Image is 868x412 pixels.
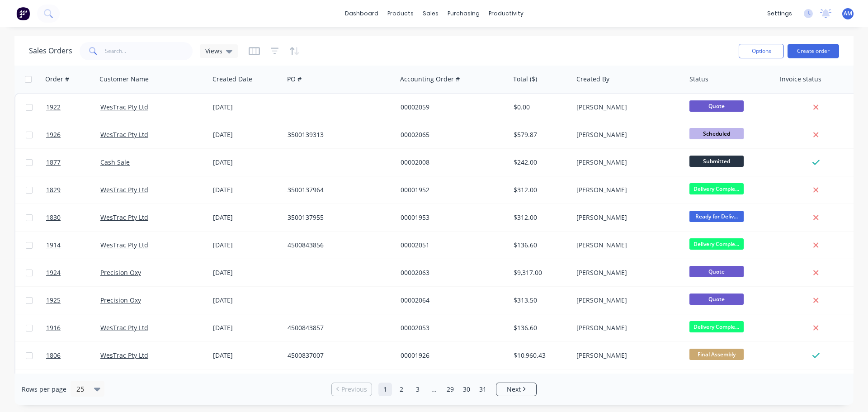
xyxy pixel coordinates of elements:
div: [PERSON_NAME] [576,213,677,222]
a: WesTrac Pty Ltd [100,130,148,139]
span: AM [844,9,852,18]
div: 00002008 [401,158,501,167]
div: Status [689,75,708,84]
span: Submitted [689,156,744,167]
a: Page 1 is your current page [378,383,392,396]
div: $136.60 [514,241,567,250]
a: WesTrac Pty Ltd [100,185,148,194]
span: 1914 [46,241,61,250]
a: Previous page [332,385,372,394]
div: 3500139313 [288,130,388,139]
div: [DATE] [213,351,280,360]
div: [DATE] [213,103,280,112]
div: 00001952 [401,185,501,194]
button: Options [739,44,784,58]
span: 1830 [46,213,61,222]
a: Precision Oxy [100,296,141,304]
span: Quote [689,100,744,112]
div: $312.00 [514,213,567,222]
div: [PERSON_NAME] [576,296,677,305]
div: 00002059 [401,103,501,112]
div: Accounting Order # [400,75,460,84]
div: $10,960.43 [514,351,567,360]
ul: Pagination [328,383,540,396]
div: Total ($) [513,75,537,84]
div: 4500843857 [288,323,388,332]
div: $579.87 [514,130,567,139]
div: $0.00 [514,103,567,112]
span: Quote [689,294,744,305]
div: [DATE] [213,185,280,194]
a: Page 29 [443,383,457,396]
a: 1830 [46,204,100,231]
input: Search... [105,42,193,60]
span: 1925 [46,296,61,305]
span: 1922 [46,103,61,112]
div: 3500137955 [288,213,388,222]
div: [PERSON_NAME] [576,158,677,167]
div: 00002053 [401,323,501,332]
div: [PERSON_NAME] [576,351,677,360]
a: 1924 [46,259,100,286]
span: 1924 [46,268,61,277]
div: [DATE] [213,268,280,277]
a: 1877 [46,149,100,176]
a: Page 3 [411,383,425,396]
a: WesTrac Pty Ltd [100,323,148,332]
a: WesTrac Pty Ltd [100,351,148,360]
div: [DATE] [213,130,280,139]
a: Page 2 [395,383,408,396]
div: $313.50 [514,296,567,305]
div: [DATE] [213,323,280,332]
div: [DATE] [213,213,280,222]
span: 1877 [46,158,61,167]
div: [PERSON_NAME] [576,241,677,250]
span: Quote [689,266,744,277]
div: sales [418,7,443,20]
button: Create order [788,44,839,58]
a: 1914 [46,232,100,259]
a: Next page [496,385,536,394]
a: WesTrac Pty Ltd [100,213,148,222]
div: $242.00 [514,158,567,167]
span: Rows per page [22,385,66,394]
div: $136.60 [514,323,567,332]
span: Ready for Deliv... [689,211,744,222]
div: 3500137964 [288,185,388,194]
div: Customer Name [99,75,149,84]
a: 1829 [46,176,100,204]
span: Scheduled [689,128,744,139]
span: Delivery Comple... [689,321,744,332]
span: Previous [341,385,367,394]
div: 00001926 [401,351,501,360]
div: [PERSON_NAME] [576,323,677,332]
div: Invoice status [780,75,821,84]
a: Jump forward [427,383,441,396]
div: settings [763,7,797,20]
a: Cash Sale [100,158,130,166]
div: [PERSON_NAME] [576,103,677,112]
span: Delivery Comple... [689,238,744,250]
div: Order # [45,75,69,84]
div: Created Date [212,75,252,84]
a: 1925 [46,287,100,314]
a: 1926 [46,121,100,148]
div: purchasing [443,7,484,20]
a: WesTrac Pty Ltd [100,241,148,249]
div: [PERSON_NAME] [576,185,677,194]
div: $312.00 [514,185,567,194]
a: Page 30 [460,383,473,396]
a: 1796 [46,369,100,397]
span: Final Assembly [689,349,744,360]
span: 1829 [46,185,61,194]
a: WesTrac Pty Ltd [100,103,148,111]
span: Next [507,385,521,394]
a: Precision Oxy [100,268,141,277]
div: 00002065 [401,130,501,139]
span: 1926 [46,130,61,139]
h1: Sales Orders [29,47,72,55]
div: [PERSON_NAME] [576,268,677,277]
a: 1922 [46,94,100,121]
div: [PERSON_NAME] [576,130,677,139]
div: 00001953 [401,213,501,222]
